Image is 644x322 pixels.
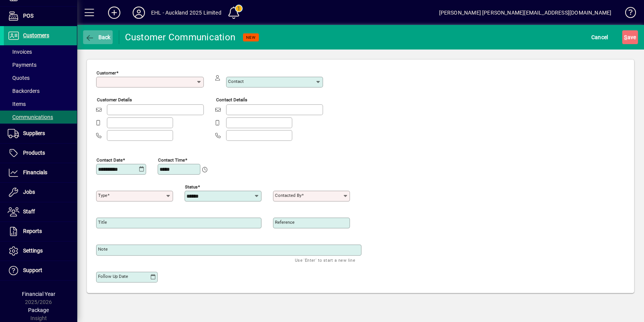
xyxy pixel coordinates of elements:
[4,111,77,124] a: Communications
[85,34,111,40] span: Back
[246,35,256,40] span: NEW
[23,150,45,156] span: Products
[8,88,40,94] span: Backorders
[23,13,33,19] span: POS
[23,248,43,254] span: Settings
[151,7,221,19] div: EHL - Auckland 2025 Limited
[23,32,49,38] span: Customers
[4,261,77,280] a: Support
[98,220,107,225] mat-label: Title
[4,222,77,241] a: Reports
[4,84,77,97] a: Backorders
[4,183,77,202] a: Jobs
[83,30,113,44] button: Back
[185,184,198,189] mat-label: Status
[125,31,236,43] div: Customer Communication
[98,274,128,279] mat-label: Follow up date
[295,256,355,264] mat-hint: Use 'Enter' to start a new line
[4,202,77,221] a: Staff
[158,157,185,162] mat-label: Contact time
[591,31,608,43] span: Cancel
[4,58,77,71] a: Payments
[228,79,244,84] mat-label: Contact
[4,241,77,261] a: Settings
[439,7,611,19] div: [PERSON_NAME] [PERSON_NAME][EMAIL_ADDRESS][DOMAIN_NAME]
[8,75,30,81] span: Quotes
[77,30,119,44] app-page-header-button: Back
[97,70,116,76] mat-label: Customer
[4,7,77,26] a: POS
[622,30,638,44] button: Save
[624,31,636,43] span: ave
[23,169,47,175] span: Financials
[23,208,35,215] span: Staff
[23,130,45,136] span: Suppliers
[275,220,295,225] mat-label: Reference
[28,307,49,313] span: Package
[8,101,26,107] span: Items
[97,157,123,162] mat-label: Contact date
[8,62,37,68] span: Payments
[4,144,77,163] a: Products
[22,291,55,297] span: Financial Year
[8,49,32,55] span: Invoices
[4,45,77,58] a: Invoices
[8,114,53,120] span: Communications
[23,267,42,273] span: Support
[23,228,42,234] span: Reports
[624,34,627,40] span: S
[98,193,107,198] mat-label: Type
[23,189,35,195] span: Jobs
[275,193,301,198] mat-label: Contacted by
[4,124,77,143] a: Suppliers
[98,246,108,252] mat-label: Note
[126,6,151,20] button: Profile
[589,30,610,44] button: Cancel
[4,163,77,182] a: Financials
[4,71,77,84] a: Quotes
[619,2,634,26] a: Knowledge Base
[4,97,77,111] a: Items
[102,6,126,20] button: Add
